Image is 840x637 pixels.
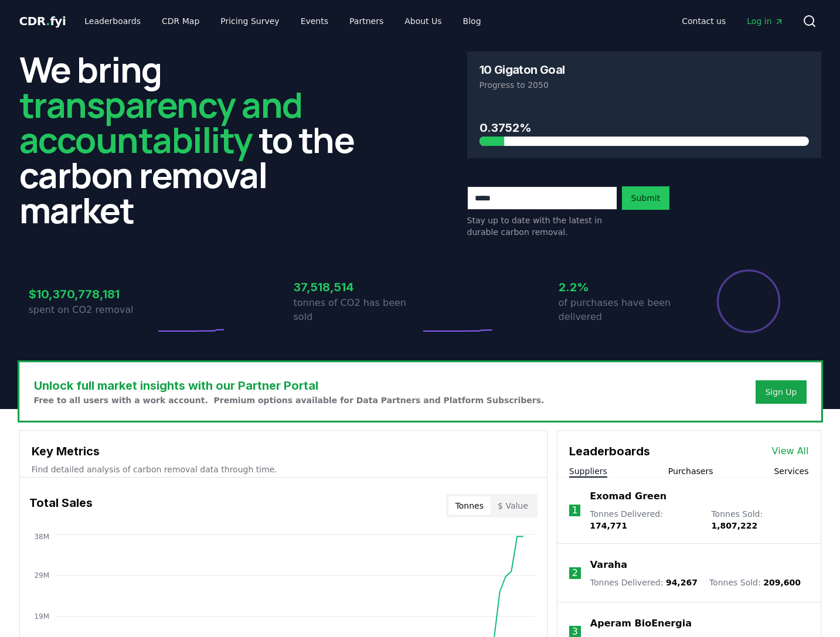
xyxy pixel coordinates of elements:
a: Sign Up [765,386,797,398]
h3: Total Sales [29,494,93,517]
tspan: 29M [34,571,49,580]
a: Exomad Green [590,489,666,503]
nav: Main [75,11,490,32]
p: Free to all users with a work account. Premium options available for Data Partners and Platform S... [34,394,545,406]
button: Tonnes [448,496,491,515]
p: Stay up to date with the latest in durable carbon removal. [467,214,617,238]
p: of purchases have been delivered [559,296,685,324]
span: 94,267 [666,578,698,587]
div: Percentage of sales delivered [716,268,781,334]
h3: Unlock full market insights with our Partner Portal [34,377,545,394]
span: 1,807,222 [711,521,757,530]
h3: 37,518,514 [294,278,420,296]
a: View All [772,444,809,458]
span: transparency and accountability [19,80,302,163]
tspan: 38M [34,533,49,541]
p: Find detailed analysis of carbon removal data through time. [32,464,535,475]
h2: We bring to the carbon removal market [19,52,373,227]
button: Submit [622,186,670,210]
h3: 0.3752% [479,119,809,137]
a: Leaderboards [75,11,150,32]
a: Pricing Survey [211,11,288,32]
p: tonnes of CO2 has been sold [294,296,420,324]
h3: $10,370,778,181 [29,285,155,303]
h3: Leaderboards [569,442,650,460]
a: Log in [737,11,793,32]
a: Events [291,11,338,32]
span: 209,600 [763,578,801,587]
p: spent on CO2 removal [29,303,155,317]
span: 174,771 [590,521,627,530]
tspan: 19M [34,612,49,621]
p: Tonnes Delivered : [590,577,698,588]
span: CDR fyi [19,14,66,28]
p: Tonnes Delivered : [590,508,699,532]
a: Partners [340,11,393,32]
a: Contact us [672,11,735,32]
button: Services [774,465,808,477]
h3: 2.2% [559,278,685,296]
h3: Key Metrics [32,442,535,460]
nav: Main [672,11,793,32]
p: Tonnes Sold : [709,577,801,588]
a: About Us [395,11,451,32]
p: Tonnes Sold : [711,508,808,532]
p: 2 [572,566,578,580]
p: 1 [572,503,577,517]
span: Log in [747,15,783,27]
span: . [46,14,50,28]
a: Aperam BioEnergia [590,616,692,631]
button: Sign Up [756,380,806,404]
h3: 10 Gigaton Goal [479,64,565,76]
p: Progress to 2050 [479,79,809,91]
button: $ Value [491,496,535,515]
button: Suppliers [569,465,607,477]
a: CDR Map [152,11,209,32]
a: Varaha [590,558,627,572]
a: CDR.fyi [19,13,66,29]
a: Blog [454,11,491,32]
button: Purchasers [668,465,713,477]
